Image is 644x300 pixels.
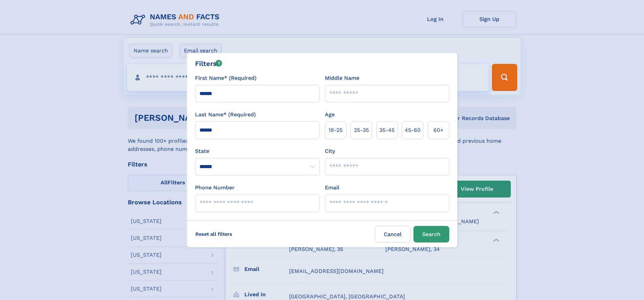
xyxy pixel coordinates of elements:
span: 18‑25 [329,126,342,134]
div: Filters [195,59,222,69]
label: Phone Number [195,184,235,192]
span: 45‑60 [405,126,421,134]
label: Cancel [375,226,411,243]
label: Age [325,111,335,119]
label: Last Name* (Required) [195,111,256,119]
span: 60+ [433,126,444,134]
span: 35‑45 [379,126,395,134]
label: Reset all filters [191,226,237,242]
label: First Name* (Required) [195,74,257,82]
label: Email [325,184,339,192]
label: State [195,147,319,155]
label: Middle Name [325,74,359,82]
label: City [325,147,335,155]
span: 25‑35 [354,126,369,134]
button: Search [413,226,449,243]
